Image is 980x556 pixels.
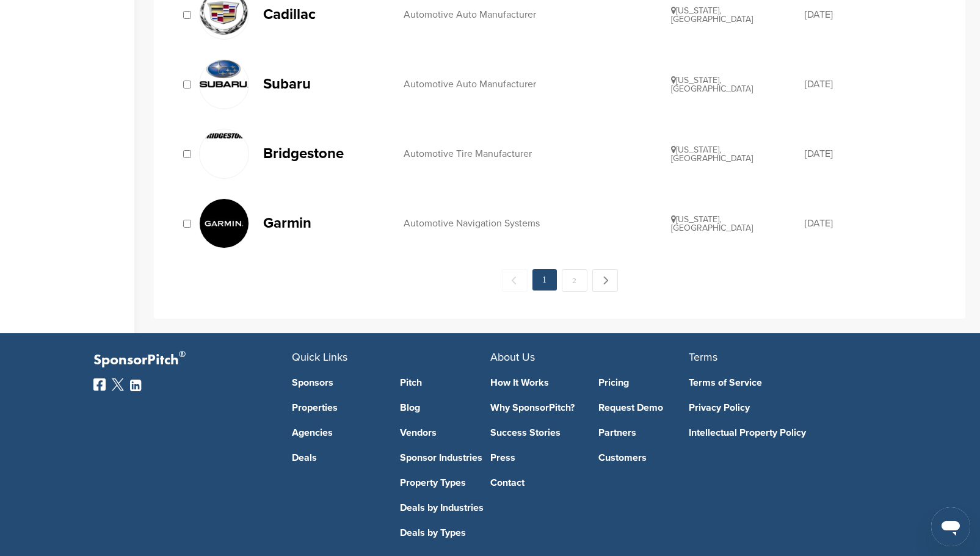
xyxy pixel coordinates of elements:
[490,428,581,438] a: Success Stories
[400,403,490,413] a: Blog
[400,528,490,538] a: Deals by Types
[292,403,382,413] a: Properties
[200,199,249,248] img: Garmin logo
[200,132,249,139] img: Data
[200,60,249,88] img: Open uri20141112 50798 r4mcbz
[671,76,805,93] div: [US_STATE], [GEOGRAPHIC_DATA]
[263,7,391,22] p: Cadillac
[263,146,391,161] p: Bridgestone
[805,79,938,89] div: [DATE]
[598,428,689,438] a: Partners
[93,378,106,391] img: Facebook
[490,478,581,488] a: Contact
[263,76,391,92] p: Subaru
[671,215,805,233] div: [US_STATE], [GEOGRAPHIC_DATA]
[292,453,382,463] a: Deals
[400,453,490,463] a: Sponsor Industries
[404,79,671,89] div: Automotive Auto Manufacturer
[404,10,671,20] div: Automotive Auto Manufacturer
[199,59,938,109] a: Open uri20141112 50798 r4mcbz Subaru Automotive Auto Manufacturer [US_STATE], [GEOGRAPHIC_DATA] [...
[689,403,869,413] a: Privacy Policy
[598,378,689,388] a: Pricing
[199,129,938,179] a: Data Bridgestone Automotive Tire Manufacturer [US_STATE], [GEOGRAPHIC_DATA] [DATE]
[292,350,347,364] span: Quick Links
[598,453,689,463] a: Customers
[400,428,490,438] a: Vendors
[490,378,581,388] a: How It Works
[292,378,382,388] a: Sponsors
[93,352,292,369] p: SponsorPitch
[490,350,535,364] span: About Us
[598,403,689,413] a: Request Demo
[805,10,938,20] div: [DATE]
[199,198,938,248] a: Garmin logo Garmin Automotive Navigation Systems [US_STATE], [GEOGRAPHIC_DATA] [DATE]
[292,428,382,438] a: Agencies
[671,6,805,24] div: [US_STATE], [GEOGRAPHIC_DATA]
[179,347,186,362] span: ®
[532,269,557,291] em: 1
[490,453,581,463] a: Press
[671,145,805,163] div: [US_STATE], [GEOGRAPHIC_DATA]
[805,149,938,159] div: [DATE]
[689,350,717,364] span: Terms
[400,503,490,513] a: Deals by Industries
[689,378,869,388] a: Terms of Service
[689,428,869,438] a: Intellectual Property Policy
[502,269,528,292] span: ← Previous
[490,403,581,413] a: Why SponsorPitch?
[404,149,671,159] div: Automotive Tire Manufacturer
[592,269,618,292] a: Next →
[112,378,124,391] img: Twitter
[400,478,490,488] a: Property Types
[400,378,490,388] a: Pitch
[562,269,587,292] a: 2
[931,507,970,546] iframe: Button to launch messaging window
[805,218,938,228] div: [DATE]
[404,218,671,228] div: Automotive Navigation Systems
[263,215,391,231] p: Garmin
